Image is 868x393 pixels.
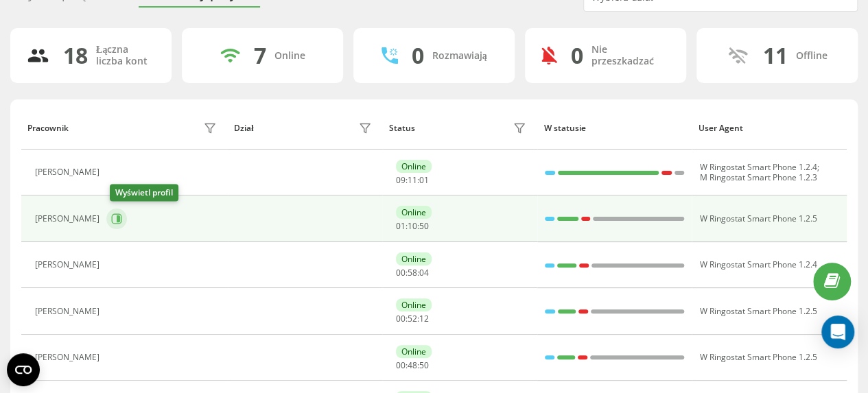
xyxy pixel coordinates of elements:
[396,345,432,358] div: Online
[432,50,487,62] div: Rozmawiają
[27,123,69,133] div: Pracownik
[419,220,429,232] span: 50
[699,305,817,317] span: W Ringostat Smart Phone 1.2.5
[396,314,429,324] div: : :
[419,174,429,186] span: 01
[396,313,406,324] span: 00
[35,353,103,362] div: [PERSON_NAME]
[699,123,841,133] div: User Agent
[699,259,817,270] span: W Ringostat Smart Phone 1.2.4
[396,361,429,370] div: : :
[408,359,417,371] span: 48
[396,222,429,231] div: : :
[254,43,266,69] div: 7
[234,123,253,133] div: Dział
[543,123,685,133] div: W statusie
[274,50,305,62] div: Online
[396,220,406,232] span: 01
[419,359,429,371] span: 50
[796,50,828,62] div: Offline
[571,43,583,69] div: 0
[396,174,406,186] span: 09
[419,313,429,324] span: 12
[412,43,424,69] div: 0
[699,171,817,183] span: M Ringostat Smart Phone 1.2.3
[396,206,432,219] div: Online
[408,267,417,278] span: 58
[408,174,417,186] span: 11
[699,161,817,173] span: W Ringostat Smart Phone 1.2.4
[63,43,88,69] div: 18
[396,268,429,278] div: : :
[396,298,432,311] div: Online
[408,313,417,324] span: 52
[7,353,40,386] button: Open CMP widget
[396,267,406,278] span: 00
[699,351,817,363] span: W Ringostat Smart Phone 1.2.5
[110,184,178,202] div: Wyświetl profil
[408,220,417,232] span: 10
[396,252,432,265] div: Online
[35,214,103,224] div: [PERSON_NAME]
[35,167,103,177] div: [PERSON_NAME]
[419,267,429,278] span: 04
[396,160,432,173] div: Online
[96,44,155,67] div: Łączna liczba kont
[763,43,788,69] div: 11
[396,359,406,371] span: 00
[389,123,415,133] div: Status
[699,213,817,224] span: W Ringostat Smart Phone 1.2.5
[591,44,670,67] div: Nie przeszkadzać
[35,307,103,316] div: [PERSON_NAME]
[821,315,854,348] div: Open Intercom Messenger
[35,260,103,270] div: [PERSON_NAME]
[396,176,429,185] div: : :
